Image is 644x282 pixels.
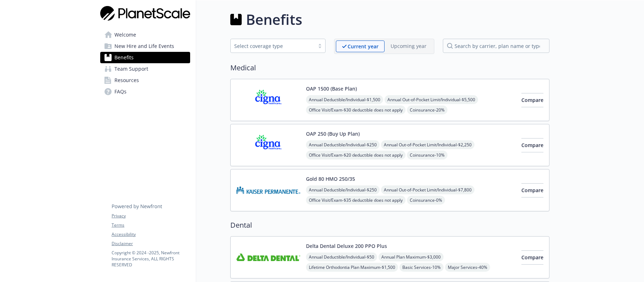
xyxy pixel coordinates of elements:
span: Office Visit/Exam - $35 deductible does not apply [306,196,406,205]
div: Select coverage type [234,42,311,50]
button: Compare [521,93,543,107]
button: Gold 80 HMO 250/35 [306,175,355,183]
img: Delta Dental Insurance Company carrier logo [236,242,300,272]
span: Annual Deductible/Individual - $250 [306,140,380,149]
span: Annual Out-of-Pocket Limit/Individual - $2,250 [381,140,474,149]
span: Compare [521,97,543,103]
button: Compare [521,183,543,197]
span: Compare [521,187,543,194]
span: Benefits [114,52,134,63]
a: FAQs [100,86,190,97]
span: Annual Plan Maximum - $3,000 [379,253,444,261]
span: Upcoming year [385,40,433,52]
img: Kaiser Permanente Insurance Company carrier logo [236,175,300,205]
span: Resources [114,75,139,86]
button: Compare [521,250,543,265]
button: OAP 250 (Buy Up Plan) [306,130,360,137]
img: CIGNA carrier logo [236,85,300,115]
span: Office Visit/Exam - $30 deductible does not apply [306,105,406,114]
a: Benefits [100,52,190,63]
span: Compare [521,254,543,261]
h2: Dental [230,220,549,231]
span: Annual Deductible/Individual - $50 [306,253,377,261]
button: Delta Dental Deluxe 200 PPO Plus [306,242,387,250]
a: Privacy [112,213,190,219]
a: Resources [100,75,190,86]
a: Welcome [100,29,190,40]
h2: Medical [230,63,549,73]
span: Lifetime Orthodontia Plan Maximum - $1,500 [306,263,398,272]
span: FAQs [114,86,127,97]
span: Team Support [114,63,148,75]
span: Annual Out-of-Pocket Limit/Individual - $7,800 [381,185,474,194]
p: Copyright © 2024 - 2025 , Newfront Insurance Services, ALL RIGHTS RESERVED [112,250,190,268]
span: New Hire and Life Events [114,40,174,52]
a: Accessibility [112,231,190,238]
a: Terms [112,222,190,228]
img: CIGNA carrier logo [236,130,300,160]
button: OAP 1500 (Base Plan) [306,85,357,92]
a: Team Support [100,63,190,75]
span: Office Visit/Exam - $20 deductible does not apply [306,151,406,159]
h1: Benefits [246,9,302,30]
span: Coinsurance - 10% [407,151,447,159]
span: Coinsurance - 20% [407,105,447,114]
a: Disclaimer [112,240,190,247]
span: Major Services - 40% [445,263,490,272]
button: Compare [521,138,543,152]
span: Compare [521,142,543,148]
span: Annual Deductible/Individual - $1,500 [306,95,383,104]
span: Basic Services - 10% [399,263,444,272]
input: search by carrier, plan name or type [443,39,549,53]
p: Upcoming year [391,42,426,50]
p: Current year [348,43,379,50]
span: Annual Deductible/Individual - $250 [306,185,380,194]
a: New Hire and Life Events [100,40,190,52]
span: Welcome [114,29,136,40]
span: Coinsurance - 0% [407,196,445,205]
span: Annual Out-of-Pocket Limit/Individual - $5,500 [385,95,478,104]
